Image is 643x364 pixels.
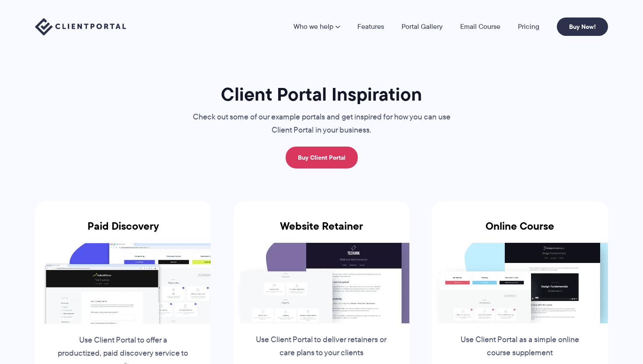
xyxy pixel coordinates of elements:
a: Portal Gallery [402,23,443,30]
h1: Client Portal Inspiration [175,83,468,106]
h3: Online Course [432,220,608,243]
p: Check out some of our example portals and get inspired for how you can use Client Portal in your ... [175,111,468,137]
a: Features [357,23,384,30]
a: Pricing [518,23,539,30]
h3: Website Retainer [234,220,409,243]
a: Email Course [460,23,500,30]
h3: Paid Discovery [35,220,211,243]
a: Buy Client Portal [286,147,358,168]
p: Use Client Portal to deliver retainers or care plans to your clients [255,333,388,360]
p: Use Client Portal as a simple online course supplement [454,333,587,360]
a: Buy Now! [557,17,608,36]
a: Who we help [294,23,340,30]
